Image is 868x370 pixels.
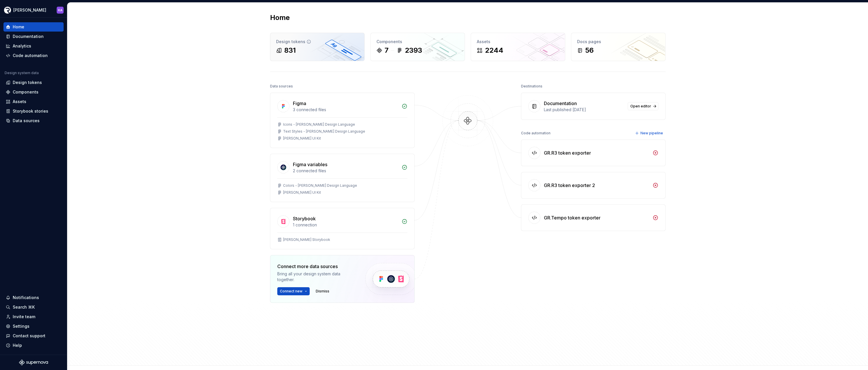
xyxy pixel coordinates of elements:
[477,39,559,45] div: Assets
[283,136,321,141] div: [PERSON_NAME] UI Kit
[3,341,64,350] button: Help
[13,118,40,124] div: Data sources
[293,168,398,174] div: 2 connected files
[13,34,44,39] div: Documentation
[313,287,332,295] button: Dismiss
[633,129,666,137] button: New pipeline
[3,322,64,331] a: Settings
[544,100,577,107] div: Documentation
[471,33,565,61] a: Assets2244
[544,214,601,221] div: GR.Tempo token exporter
[276,39,359,45] div: Design tokens
[3,32,64,41] a: Documentation
[270,154,415,202] a: Figma variables2 connected filesColors - [PERSON_NAME] Design Language[PERSON_NAME] UI Kit
[13,89,38,95] div: Components
[270,33,365,61] a: Design tokens831
[3,97,64,106] a: Assets
[630,104,651,109] span: Open editor
[13,314,35,320] div: Invite team
[13,24,24,30] div: Home
[277,287,310,295] button: Connect new
[277,271,355,283] div: Bring all your design system data together.
[13,43,31,49] div: Analytics
[270,82,293,90] div: Data sources
[3,331,64,340] button: Contact support
[293,100,306,107] div: Figma
[585,46,594,55] div: 56
[521,82,542,90] div: Destinations
[284,46,296,55] div: 831
[13,53,48,58] div: Code automation
[293,161,327,168] div: Figma variables
[280,289,302,294] span: Connect new
[3,41,64,51] a: Analytics
[5,71,39,75] div: Design system data
[270,93,415,148] a: Figma3 connected filesIcons - [PERSON_NAME] Design LanguageText Styles - [PERSON_NAME] Design Lan...
[640,131,663,135] span: New pipeline
[485,46,503,55] div: 2244
[3,51,64,60] a: Code automation
[13,108,48,114] div: Storybook stories
[293,107,398,113] div: 3 connected files
[385,46,389,55] div: 7
[13,333,45,339] div: Contact support
[3,312,64,321] a: Invite team
[293,215,316,222] div: Storybook
[571,33,666,61] a: Docs pages56
[13,99,26,105] div: Assets
[4,7,11,14] img: 3b24177e-65b1-406e-806e-cc07917b7686.png
[283,183,357,188] div: Colors - [PERSON_NAME] Design Language
[19,360,48,365] svg: Supernova Logo
[13,80,42,85] div: Design tokens
[283,237,330,242] div: [PERSON_NAME] Storybook
[3,78,64,87] a: Design tokens
[1,4,66,16] button: [PERSON_NAME]KA
[13,342,22,348] div: Help
[628,102,658,110] a: Open editor
[13,323,29,329] div: Settings
[3,303,64,312] button: Search ⌘K
[544,107,624,113] div: Last published [DATE]
[405,46,422,55] div: 2393
[58,8,62,12] div: KA
[13,304,35,310] div: Search ⌘K
[283,190,321,195] div: [PERSON_NAME] UI Kit
[3,22,64,32] a: Home
[544,182,595,189] div: GR.R3 token exporter 2
[277,263,355,270] div: Connect more data sources
[3,107,64,116] a: Storybook stories
[3,293,64,302] button: Notifications
[544,149,591,156] div: GR.R3 token exporter
[13,7,46,13] div: [PERSON_NAME]
[270,13,290,22] h2: Home
[577,39,660,45] div: Docs pages
[3,116,64,125] a: Data sources
[370,33,465,61] a: Components72393
[283,129,365,134] div: Text Styles - [PERSON_NAME] Design Language
[3,87,64,97] a: Components
[521,129,551,137] div: Code automation
[316,289,329,294] span: Dismiss
[283,122,355,127] div: Icons - [PERSON_NAME] Design Language
[270,208,415,249] a: Storybook1 connection[PERSON_NAME] Storybook
[376,39,459,45] div: Components
[293,222,398,228] div: 1 connection
[13,295,39,301] div: Notifications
